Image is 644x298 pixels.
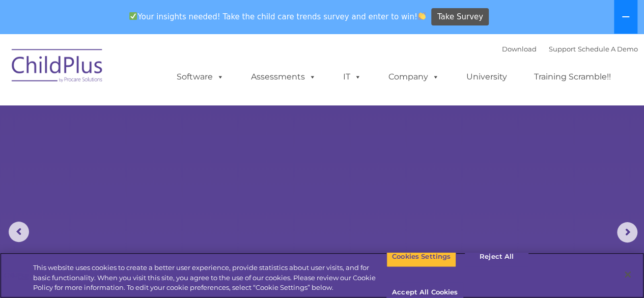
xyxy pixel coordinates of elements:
[125,7,430,26] span: Your insights needed! Take the child care trends survey and enter to win!
[142,109,185,117] span: Phone number
[166,67,234,87] a: Software
[502,45,537,53] a: Download
[333,67,372,87] a: IT
[578,45,638,53] a: Schedule A Demo
[33,263,386,293] div: This website uses cookies to create a better user experience, provide statistics about user visit...
[456,67,517,87] a: University
[617,263,639,286] button: Close
[386,246,456,267] button: Cookies Settings
[418,12,426,20] img: 👏
[129,12,137,20] img: ✅
[549,45,576,53] a: Support
[502,45,638,53] font: |
[241,67,326,87] a: Assessments
[7,42,108,93] img: ChildPlus by Procare Solutions
[431,8,489,26] a: Take Survey
[437,8,483,26] span: Take Survey
[378,67,450,87] a: Company
[524,67,621,87] a: Training Scramble!!
[142,67,173,75] span: Last name
[465,246,528,267] button: Reject All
